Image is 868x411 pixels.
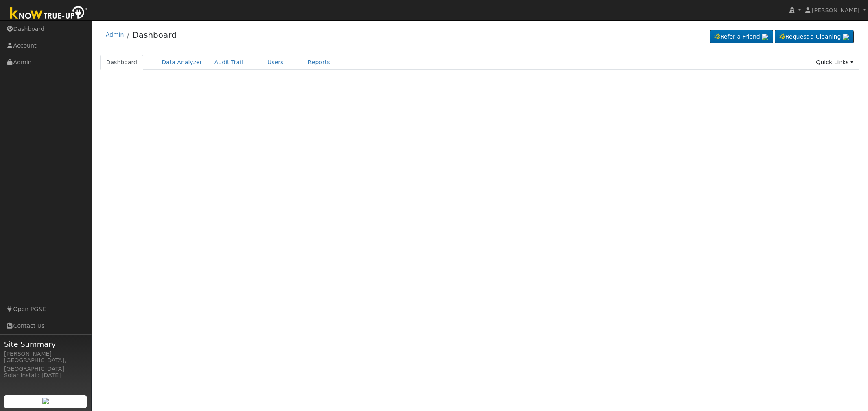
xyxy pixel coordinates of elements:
img: retrieve [843,34,849,40]
a: Dashboard [100,55,144,70]
a: Audit Trail [208,55,249,70]
img: retrieve [762,34,768,40]
span: [PERSON_NAME] [812,7,859,13]
a: Reports [302,55,336,70]
a: Quick Links [810,55,859,70]
img: Know True-Up [6,4,92,23]
a: Users [261,55,290,70]
div: [PERSON_NAME] [4,350,87,358]
a: Admin [106,31,124,38]
a: Request a Cleaning [775,30,854,44]
img: retrieve [42,398,49,404]
a: Dashboard [132,30,177,40]
div: [GEOGRAPHIC_DATA], [GEOGRAPHIC_DATA] [4,356,87,373]
a: Data Analyzer [155,55,208,70]
span: Site Summary [4,339,87,350]
div: Solar Install: [DATE] [4,371,87,380]
a: Refer a Friend [710,30,773,44]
